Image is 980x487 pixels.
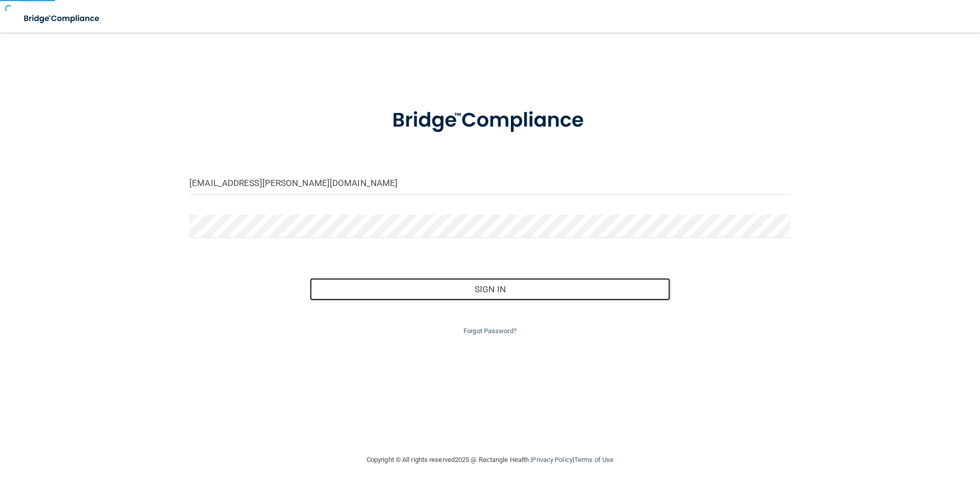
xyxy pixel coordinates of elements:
[532,456,572,463] a: Privacy Policy
[463,327,517,335] a: Forgot Password?
[574,456,614,463] a: Terms of Use
[310,278,671,300] button: Sign In
[304,444,676,476] div: Copyright © All rights reserved 2025 @ Rectangle Health | |
[803,414,968,455] iframe: Drift Widget Chat Controller
[189,172,791,195] input: Email
[371,94,609,147] img: bridge_compliance_login_screen.278c3ca4.svg
[15,8,109,29] img: bridge_compliance_login_screen.278c3ca4.svg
